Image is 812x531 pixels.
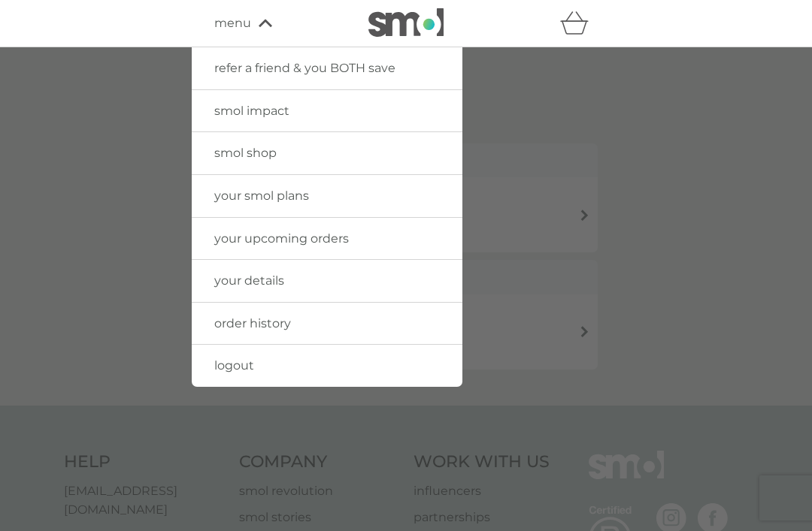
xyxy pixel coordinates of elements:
[214,61,395,75] span: refer a friend & you BOTH save
[192,175,462,217] a: your smol plans
[214,146,277,160] span: smol shop
[368,8,444,37] img: smol
[214,189,309,203] span: your smol plans
[214,14,251,33] span: menu
[192,90,462,132] a: smol impact
[192,345,462,387] a: logout
[560,8,598,38] div: basket
[214,316,291,330] span: order history
[214,358,254,373] span: logout
[192,218,462,260] a: your upcoming orders
[192,260,462,302] a: your details
[192,303,462,345] a: order history
[214,231,349,246] span: your upcoming orders
[192,47,462,89] a: refer a friend & you BOTH save
[192,132,462,174] a: smol shop
[214,104,289,118] span: smol impact
[214,273,284,288] span: your details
